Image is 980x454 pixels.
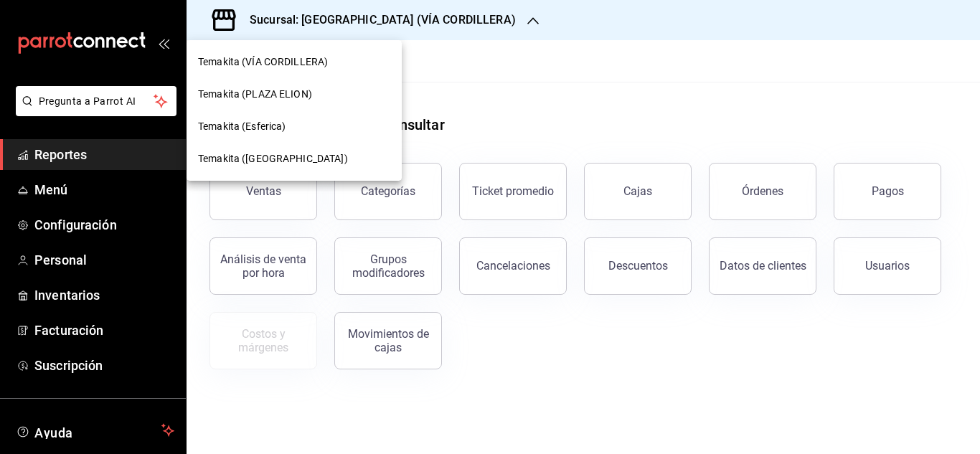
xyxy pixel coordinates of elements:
[187,46,402,78] div: Temakita (VÍA CORDILLERA)
[198,55,328,70] span: Temakita (VÍA CORDILLERA)
[198,87,312,102] span: Temakita (PLAZA ELION)
[198,119,286,134] span: Temakita (Esferica)
[187,110,402,143] div: Temakita (Esferica)
[187,143,402,175] div: Temakita ([GEOGRAPHIC_DATA])
[187,78,402,110] div: Temakita (PLAZA ELION)
[198,151,348,166] span: Temakita ([GEOGRAPHIC_DATA])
